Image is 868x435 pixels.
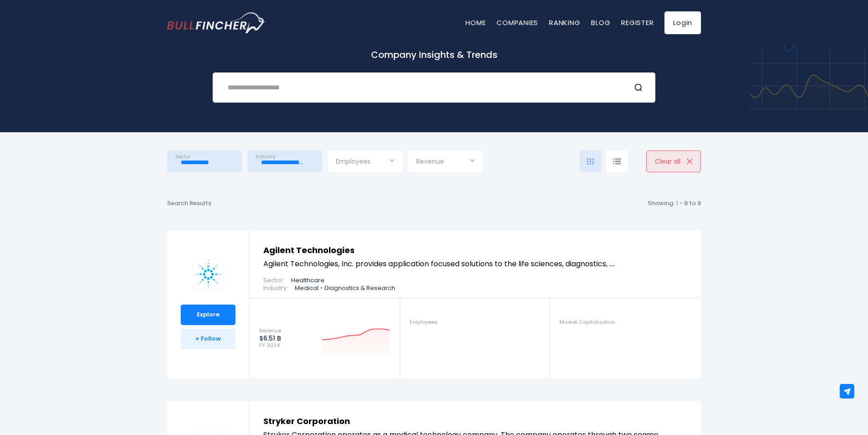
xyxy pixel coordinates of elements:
[175,154,234,171] input: Selection
[591,18,610,27] a: Blog
[336,157,371,166] span: Employees
[259,334,281,342] strong: $6.51 B
[416,154,475,171] input: Selection
[646,150,701,172] button: Clear all
[648,200,701,207] div: Showing: 1 - 8 to 8
[263,415,350,427] a: Stryker Corporation
[167,49,701,61] p: Company Insights & Trends
[263,244,355,256] a: Agilent Technologies
[621,18,654,27] a: Register
[664,11,701,34] a: Login
[410,319,438,325] span: Employees
[613,158,621,165] img: icon-comp-list-view.svg
[295,285,395,292] p: Medical - Diagnostics & Research
[167,12,265,33] a: Go to homepage
[263,277,284,285] span: Sector:
[256,154,276,160] span: Industry
[291,277,324,285] p: Healthcare
[167,12,266,33] img: Bullfincher logo
[250,307,400,369] a: Revenue $6.51 B FY 2024
[559,319,615,325] span: Market Capitalization
[263,285,288,292] span: Industry:
[256,154,314,171] input: Selection
[634,82,646,93] button: Search
[263,259,687,269] p: Agilent Technologies, Inc. provides application focused solutions to the life sciences, diagnosti...
[167,200,211,207] div: Search Results
[175,154,190,160] span: Sector
[193,259,224,290] img: A logo
[181,329,235,349] a: + Follow
[549,18,580,27] a: Ranking
[259,342,281,348] span: FY 2024
[587,158,594,165] img: icon-comp-grid.svg
[550,307,700,337] a: Market Capitalization
[259,328,281,334] span: Revenue
[181,305,235,325] a: Explore
[416,157,444,166] span: Revenue
[497,18,538,27] a: Companies
[465,18,486,27] a: Home
[400,307,550,337] a: Employees
[336,154,394,171] input: Selection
